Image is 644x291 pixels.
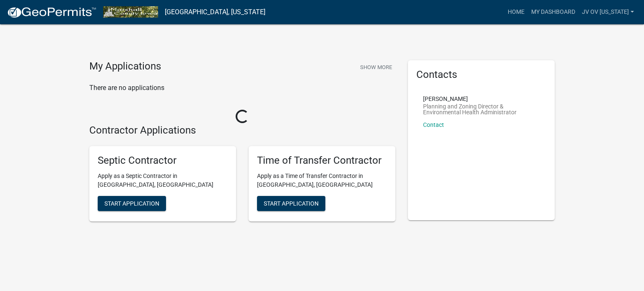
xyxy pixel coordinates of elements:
[257,172,387,189] p: Apply as a Time of Transfer Contractor in [GEOGRAPHIC_DATA], [GEOGRAPHIC_DATA]
[104,200,159,207] span: Start Application
[357,60,395,74] button: Show More
[89,124,395,229] wm-workflow-list-section: Contractor Applications
[98,172,228,189] p: Apply as a Septic Contractor in [GEOGRAPHIC_DATA], [GEOGRAPHIC_DATA]
[165,5,265,19] a: [GEOGRAPHIC_DATA], [US_STATE]
[89,60,161,73] h4: My Applications
[89,83,395,93] p: There are no applications
[257,196,325,211] button: Start Application
[264,200,319,207] span: Start Application
[504,4,528,20] a: Home
[423,103,540,115] p: Planning and Zoning Director & Environmental Health Administrator
[257,155,387,167] h5: Time of Transfer Contractor
[89,124,395,136] h4: Contractor Applications
[423,96,540,102] p: [PERSON_NAME]
[98,155,228,167] h5: Septic Contractor
[103,6,158,18] img: Marshall County, Iowa
[98,196,166,211] button: Start Application
[423,121,444,128] a: Contact
[528,4,579,20] a: My Dashboard
[579,4,637,20] a: jv ov [US_STATE]
[416,69,546,81] h5: Contacts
